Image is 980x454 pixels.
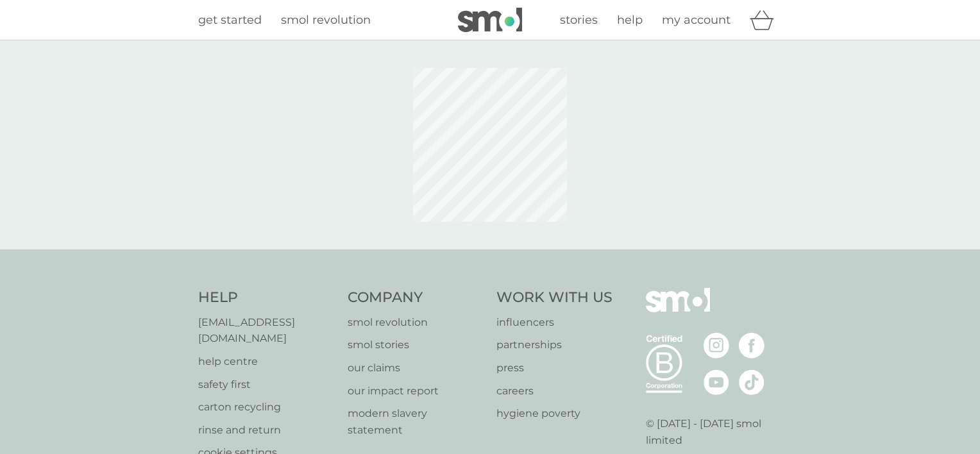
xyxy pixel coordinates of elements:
a: help centre [198,353,335,370]
span: smol revolution [281,13,371,27]
a: rinse and return [198,422,335,439]
span: get started [198,13,262,27]
a: smol revolution [348,314,484,331]
img: visit the smol Youtube page [704,369,729,395]
h4: Work With Us [496,288,612,308]
a: smol revolution [281,11,371,29]
a: influencers [496,314,612,331]
a: hygiene poverty [496,405,612,422]
img: smol [646,288,710,332]
a: carton recycling [198,399,335,416]
span: help [617,13,643,27]
a: get started [198,11,262,29]
span: my account [662,13,731,27]
h4: Company [348,288,484,308]
img: smol [458,8,522,32]
span: stories [560,13,598,27]
a: our impact report [348,383,484,399]
img: visit the smol Facebook page [739,333,765,358]
p: © [DATE] - [DATE] smol limited [646,416,782,448]
a: [EMAIL_ADDRESS][DOMAIN_NAME] [198,314,335,347]
a: partnerships [496,337,612,353]
a: careers [496,383,612,399]
a: smol stories [348,337,484,353]
a: safety first [198,376,335,393]
h4: Help [198,288,335,308]
img: visit the smol Instagram page [704,333,729,358]
a: press [496,360,612,376]
a: modern slavery statement [348,405,484,438]
img: visit the smol Tiktok page [739,369,765,395]
a: help [617,11,643,29]
a: stories [560,11,598,29]
a: my account [662,11,731,29]
a: our claims [348,360,484,376]
div: basket [750,7,782,33]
